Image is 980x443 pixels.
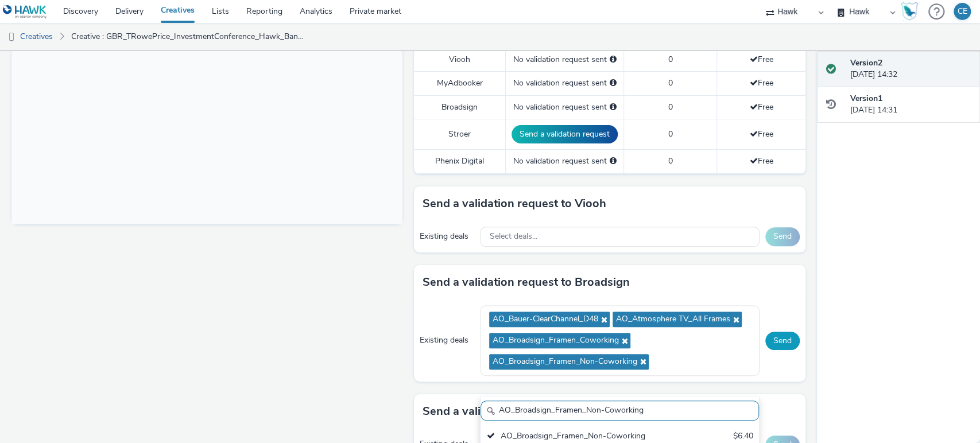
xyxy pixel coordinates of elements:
[414,95,506,119] td: Broadsign
[610,77,617,89] div: Please select a deal below and click on Send to send a validation request to MyAdbooker.
[512,77,618,89] div: No validation request sent
[481,401,758,421] input: Search......
[668,129,673,139] span: 0
[99,36,292,143] img: Advertisement preview
[489,232,537,242] span: Select deals...
[423,195,606,212] h3: Send a validation request to Viooh
[850,93,882,104] strong: Version 1
[3,5,47,19] img: undefined Logo
[6,32,17,43] img: dooh
[414,150,506,173] td: Phenix Digital
[610,54,617,65] div: Please select a deal below and click on Send to send a validation request to Viooh.
[749,54,773,65] span: Free
[610,156,617,167] div: Please select a deal below and click on Send to send a validation request to Phenix Digital.
[901,2,923,21] a: Hawk Academy
[414,48,506,71] td: Viooh
[65,23,311,50] a: Creative : GBR_TRowePrice_InvestmentConference_Hawk_Banner_Static_1920x1080_20250916
[765,227,800,246] button: Send
[850,57,882,68] strong: Version 2
[749,129,773,139] span: Free
[420,231,474,242] div: Existing deals
[420,335,474,346] div: Existing deals
[668,54,673,65] span: 0
[765,332,800,350] button: Send
[414,119,506,150] td: Stroer
[423,403,644,420] h3: Send a validation request to MyAdbooker
[850,57,971,81] div: [DATE] 14:32
[668,156,673,166] span: 0
[958,3,967,20] div: CE
[610,102,617,113] div: Please select a deal below and click on Send to send a validation request to Broadsign.
[423,274,630,291] h3: Send a validation request to Broadsign
[492,314,598,324] span: AO_Bauer-ClearChannel_D48
[512,156,618,167] div: No validation request sent
[512,54,618,65] div: No validation request sent
[512,125,618,143] button: Send a validation request
[492,336,618,345] span: AO_Broadsign_Framen_Coworking
[749,156,773,166] span: Free
[749,102,773,112] span: Free
[901,2,918,21] img: Hawk Academy
[850,93,971,116] div: [DATE] 14:31
[749,77,773,88] span: Free
[414,72,506,95] td: MyAdbooker
[512,102,618,113] div: No validation request sent
[668,77,673,88] span: 0
[668,102,673,112] span: 0
[492,357,637,367] span: AO_Broadsign_Framen_Non-Coworking
[615,314,730,324] span: AO_Atmosphere TV_All Frames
